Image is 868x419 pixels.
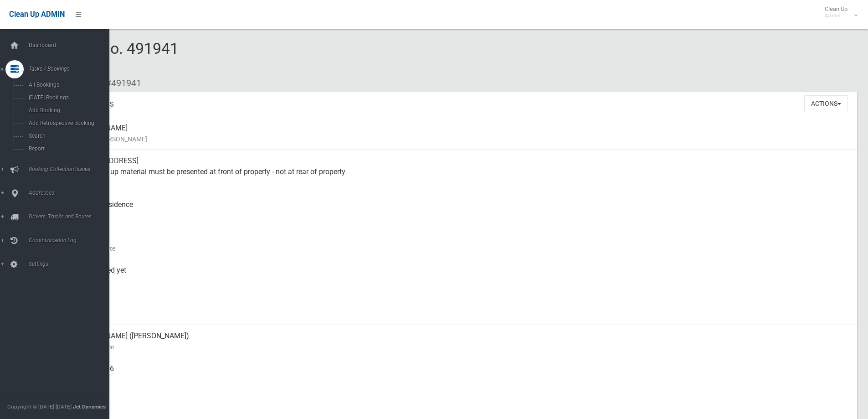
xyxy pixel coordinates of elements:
[26,237,116,243] span: Communication Log
[26,190,116,196] span: Addresses
[99,75,141,92] li: #491941
[73,259,850,292] div: Not collected yet
[7,403,72,410] span: Copyright © [DATE]-[DATE]
[40,39,179,75] span: Booking No. 491941
[73,309,850,320] small: Zone
[73,194,850,227] div: Front of Residence
[73,210,850,221] small: Pickup Point
[825,12,847,19] small: Admin
[73,227,850,259] div: [DATE]
[73,374,850,385] small: Mobile
[804,95,848,112] button: Actions
[73,325,850,358] div: [PERSON_NAME] ([PERSON_NAME])
[26,133,108,139] span: Search
[73,292,850,325] div: [DATE]
[73,243,850,254] small: Collection Date
[26,42,116,48] span: Dashboard
[73,407,850,418] small: Landline
[73,341,850,352] small: Contact Name
[73,134,850,145] small: Name of [PERSON_NAME]
[26,107,108,114] span: Add Booking
[26,82,108,88] span: All Bookings
[26,166,116,172] span: Booking Collection Issues
[73,150,850,194] div: [STREET_ADDRESS] Clean up material must be presented at front of property - not at rear of property
[26,94,108,101] span: [DATE] Bookings
[73,177,850,188] small: Address
[26,66,116,72] span: Tasks / Bookings
[73,358,850,391] div: 0421232686
[26,213,116,220] span: Drivers, Trucks and Routes
[73,403,106,410] strong: Jet Dynamics
[26,261,116,267] span: Settings
[73,117,850,150] div: [PERSON_NAME]
[73,276,850,287] small: Collected At
[9,10,65,19] span: Clean Up ADMIN
[820,5,857,19] span: Clean Up
[26,120,108,126] span: Add Retrospective Booking
[26,145,108,152] span: Report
